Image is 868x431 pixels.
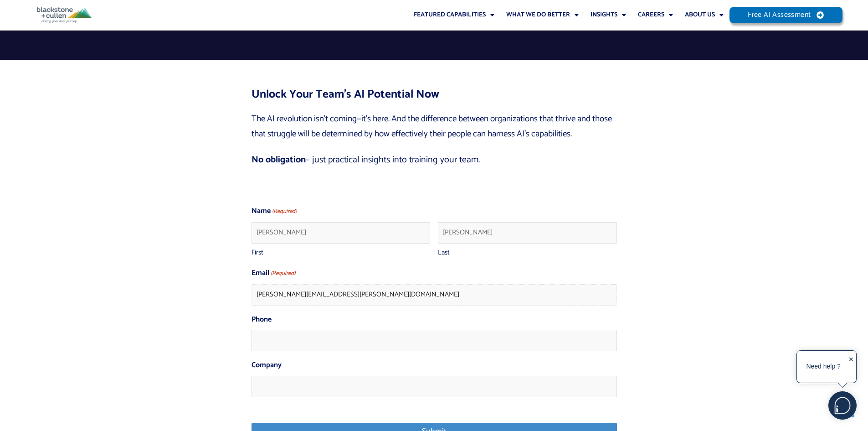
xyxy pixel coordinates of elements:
[271,205,297,218] span: (Required)
[829,392,856,419] img: users%2F5SSOSaKfQqXq3cFEnIZRYMEs4ra2%2Fmedia%2Fimages%2F-Bulle%20blanche%20sans%20fond%20%2B%20ma...
[252,266,295,280] label: Email
[438,244,617,260] label: Last
[798,352,848,381] div: Need help ?
[252,87,617,102] h3: Unlock Your Team's AI Potential Now
[270,267,295,280] span: (Required)
[252,204,297,218] legend: Name
[848,353,854,381] div: ✕
[748,11,811,19] span: Free AI Assessment
[252,111,617,141] p: The AI revolution isn’t coming—it’s here. And the difference between organizations that thrive an...
[252,152,306,167] strong: No obligation
[252,244,431,260] label: First
[252,313,272,327] label: Phone
[729,7,842,23] a: Free AI Assessment
[252,358,282,372] label: Company
[252,152,617,167] p: – just practical insights into training your team.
